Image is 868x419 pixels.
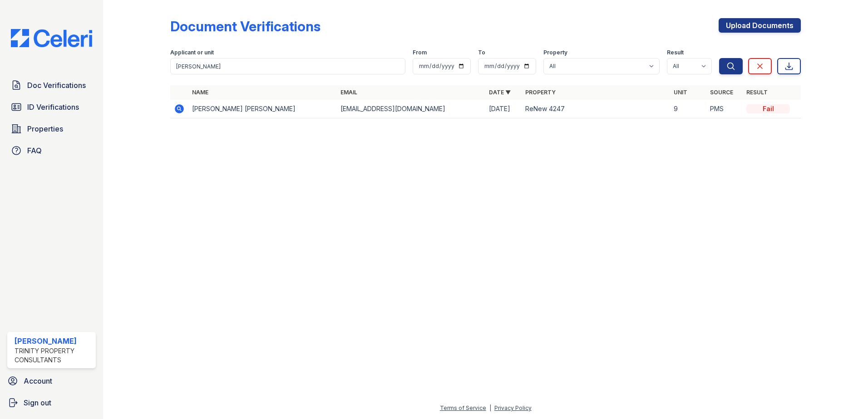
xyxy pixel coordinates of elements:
a: Source [710,89,733,96]
a: Sign out [4,394,99,412]
span: Sign out [24,397,51,408]
td: [DATE] [485,100,522,118]
div: Fail [746,104,790,113]
td: [PERSON_NAME] [PERSON_NAME] [188,100,337,118]
a: Email [340,89,357,96]
td: [EMAIL_ADDRESS][DOMAIN_NAME] [337,100,485,118]
a: Doc Verifications [7,76,96,94]
label: Property [543,49,567,56]
a: Unit [674,89,687,96]
img: CE_Logo_Blue-a8612792a0a2168367f1c8372b55b34899dd931a85d93a1a3d3e32e68fde9ad4.png [4,29,99,47]
label: From [413,49,427,56]
input: Search by name, email, or unit number [170,58,405,74]
td: PMS [706,100,743,118]
span: Doc Verifications [27,80,86,91]
span: Account [24,375,52,386]
a: Name [192,89,208,96]
a: ID Verifications [7,98,96,116]
a: FAQ [7,141,96,160]
label: Applicant or unit [170,49,214,56]
label: Result [667,49,684,56]
a: Privacy Policy [494,404,532,411]
a: Upload Documents [719,18,801,33]
div: | [489,404,491,411]
span: Properties [27,123,63,134]
div: Trinity Property Consultants [15,346,92,365]
a: Properties [7,120,96,138]
span: ID Verifications [27,102,79,112]
label: To [478,49,485,56]
a: Result [746,89,768,96]
a: Property [525,89,556,96]
td: ReNew 4247 [522,100,670,118]
a: Date ▼ [489,89,511,96]
div: [PERSON_NAME] [15,336,92,346]
span: FAQ [27,145,42,156]
a: Terms of Service [440,404,486,411]
td: 9 [670,100,706,118]
div: Document Verifications [170,18,321,34]
a: Account [4,372,99,390]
